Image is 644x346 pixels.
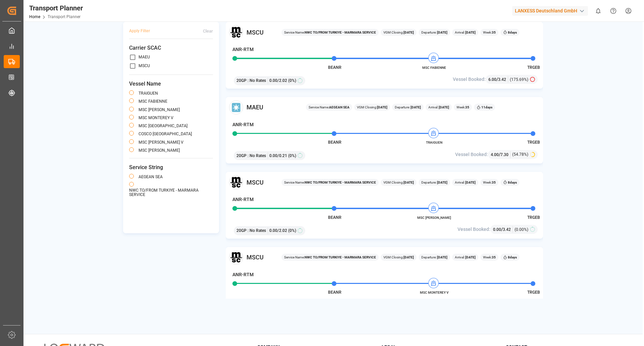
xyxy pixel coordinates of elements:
[404,255,414,259] b: [DATE]
[247,28,264,37] span: MSCU
[139,175,163,179] label: AEGEAN SEA
[139,91,158,95] label: TRAIGUEN
[455,30,476,35] span: Arrival:
[515,227,528,233] span: (0.00%)
[203,28,213,35] div: Clear
[29,14,40,19] a: Home
[284,30,376,35] span: Service Name:
[512,6,588,16] div: LANXESS Deutschland GmbH
[247,253,264,262] span: MSCU
[232,196,254,203] h4: ANR-RTM
[481,105,492,109] b: 11 days
[503,227,511,232] span: 3.42
[465,31,476,34] b: [DATE]
[512,4,591,17] button: LANXESS Deutschland GmbH
[139,116,173,120] label: MSC MONTEREY V
[357,105,387,110] span: VGM Closing:
[428,105,449,110] span: Arrival:
[421,180,447,185] span: Departure:
[383,180,414,185] span: VGM Closing:
[383,255,414,260] span: VGM Closing:
[527,140,540,145] span: TRGEB
[483,30,496,35] span: Week:
[377,105,387,109] b: [DATE]
[465,181,476,184] b: [DATE]
[247,103,263,112] span: MAEU
[527,290,540,295] span: TRGEB
[305,255,376,259] b: NWC TO/FROM TURKIYE - MARMARA SERVICE
[491,152,499,157] span: 4.00
[512,151,528,157] span: (54.78%)
[508,181,517,184] b: 8 days
[236,153,247,159] span: 20GP
[510,77,528,83] span: (175.69%)
[483,255,496,260] span: Week:
[129,80,213,88] span: Vessel Name
[416,65,452,70] span: MSC FABIENNE
[492,31,496,34] b: 35
[328,65,341,70] span: BEANR
[416,215,452,220] span: MSC [PERSON_NAME]
[232,46,254,53] h4: ANR-RTM
[139,64,150,68] label: MSCU
[458,226,490,233] span: Vessel Booked:
[139,124,187,128] label: MSC [GEOGRAPHIC_DATA]
[491,151,511,158] div: /
[606,3,621,18] button: Help Center
[229,175,243,189] img: Carrier
[404,181,414,184] b: [DATE]
[457,105,469,110] span: Week:
[139,132,192,136] label: COSCO [GEOGRAPHIC_DATA]
[229,25,243,39] img: Carrier
[305,31,376,34] b: NWC TO/FROM TURKIYE - MARMARA SERVICE
[591,3,606,18] button: show 0 new notifications
[421,255,447,260] span: Departure:
[498,77,506,82] span: 3.42
[493,226,513,233] div: /
[329,105,350,109] b: AEGEAN SEA
[416,140,452,145] span: TRAIGUEN
[383,30,414,35] span: VGM Closing:
[232,121,254,128] h4: ANR-RTM
[527,215,540,220] span: TRGEB
[248,78,266,84] span: : No Rates
[236,228,247,234] span: 20GP
[465,105,469,109] b: 35
[29,3,83,13] div: Transport Planner
[305,181,376,184] b: NWC TO/FROM TURKIYE - MARMARA SERVICE
[508,31,517,34] b: 8 days
[139,55,150,59] label: MAEU
[269,153,287,159] span: 0.00 / 0.21
[129,163,213,171] span: Service String
[455,255,476,260] span: Arrival:
[421,30,447,35] span: Departure:
[436,181,447,184] b: [DATE]
[247,178,264,187] span: MSCU
[493,227,501,232] span: 0.00
[139,140,183,144] label: MSC [PERSON_NAME] V
[465,255,476,259] b: [DATE]
[436,255,447,259] b: [DATE]
[248,153,266,159] span: : No Rates
[284,180,376,185] span: Service Name:
[288,228,296,234] span: (0%)
[410,105,421,109] b: [DATE]
[248,228,266,234] span: : No Rates
[269,228,287,234] span: 0.00 / 2.02
[508,255,517,259] b: 8 days
[438,105,449,109] b: [DATE]
[483,180,496,185] span: Week:
[129,188,213,197] label: NWC TO/FROM TURKIYE - MARMARA SERVICE
[492,255,496,259] b: 35
[395,105,421,110] span: Departure:
[455,180,476,185] span: Arrival:
[404,31,414,34] b: [DATE]
[436,31,447,34] b: [DATE]
[309,105,350,110] span: Service Name:
[129,44,213,52] span: Carrier SCAC
[139,99,167,103] label: MSC FABIENNE
[328,215,341,220] span: BEANR
[328,290,341,295] span: BEANR
[488,77,496,82] span: 6.00
[455,151,488,158] span: Vessel Booked:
